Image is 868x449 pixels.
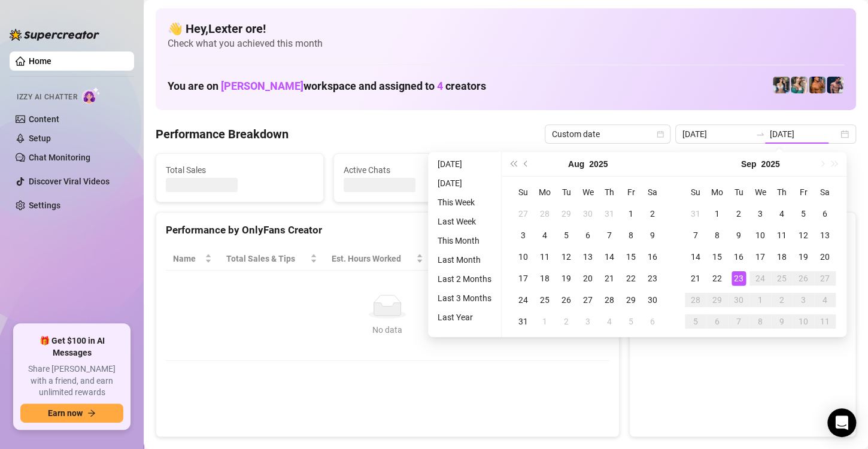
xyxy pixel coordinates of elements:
span: to [755,129,765,139]
img: logo-BBDzfeDw.svg [10,29,99,41]
img: AI Chatter [82,87,101,104]
h4: 👋 Hey, Lexter ore ! [168,20,844,37]
span: Chat Conversion [518,252,593,265]
a: Setup [29,134,51,143]
a: Discover Viral Videos [29,177,110,186]
input: End date [770,128,838,141]
span: Sales / Hour [438,252,494,265]
div: Open Intercom Messenger [827,408,856,437]
div: Performance by OnlyFans Creator [166,222,609,238]
input: Start date [682,128,751,141]
span: calendar [657,131,664,138]
span: arrow-right [87,409,96,417]
th: Sales / Hour [430,247,511,271]
a: Settings [29,201,60,210]
th: Total Sales & Tips [219,247,324,271]
span: Earn now [48,408,83,418]
span: Messages Sent [521,163,669,177]
div: No data [178,323,597,336]
h1: You are on workspace and assigned to creators [168,80,486,93]
th: Chat Conversion [511,247,609,271]
img: Katy [773,77,790,93]
th: Name [166,247,219,271]
span: Custom date [552,125,663,143]
span: 🎁 Get $100 in AI Messages [20,335,123,359]
h4: Performance Breakdown [156,126,289,142]
button: Earn nowarrow-right [20,404,123,423]
img: Axel [827,77,843,93]
span: Active Chats [344,163,491,177]
a: Content [29,114,59,124]
div: Sales by OnlyFans Creator [639,222,846,238]
span: Share [PERSON_NAME] with a friend, and earn unlimited rewards [20,363,123,399]
a: Home [29,56,51,66]
span: Total Sales [166,163,314,177]
div: Est. Hours Worked [332,252,414,265]
span: Izzy AI Chatter [17,92,77,103]
span: Total Sales & Tips [226,252,308,265]
span: Check what you achieved this month [168,37,844,50]
a: Chat Monitoring [29,153,90,162]
img: JG [809,77,825,93]
img: Zaddy [791,77,808,93]
span: [PERSON_NAME] [221,80,304,92]
span: swap-right [755,129,765,139]
span: Name [173,252,202,265]
span: 4 [437,80,443,92]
